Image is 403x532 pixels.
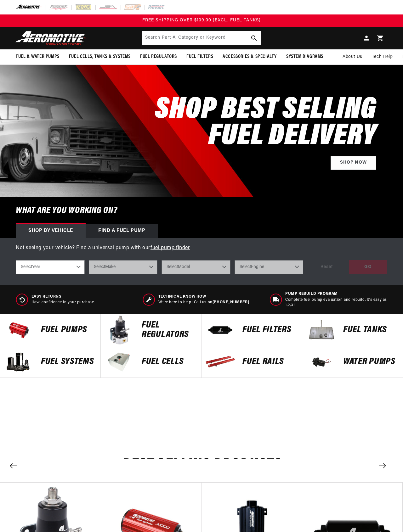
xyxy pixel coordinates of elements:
img: Fuel Systems [3,346,35,378]
img: Fuel Pumps [3,314,35,346]
p: FUEL Cells [142,357,195,367]
span: Pump Rebuild program [285,291,387,297]
img: FUEL FILTERS [205,314,236,346]
p: Not seeing your vehicle? Find a universal pump with our [16,244,387,252]
p: We’re here to help! Call us on [158,300,249,305]
summary: Fuel & Water Pumps [11,49,64,64]
a: FUEL REGULATORS FUEL REGULATORS [101,314,201,346]
a: fuel pump finder [150,245,190,250]
h2: SHOP BEST SELLING FUEL DELIVERY [155,97,376,150]
img: FUEL Rails [205,346,236,378]
span: Technical Know How [158,294,249,300]
span: Fuel Cells, Tanks & Systems [69,53,131,60]
img: Fuel Tanks [305,314,337,346]
span: FREE SHIPPING OVER $109.00 (EXCL. FUEL TANKS) [142,18,261,23]
input: Search by Part Number, Category or Keyword [142,31,261,45]
span: Fuel Regulators [140,53,177,60]
summary: Fuel Regulators [135,49,182,64]
p: Water Pumps [343,357,396,367]
summary: Fuel Filters [182,49,218,64]
img: Aeromotive [14,31,92,46]
img: FUEL REGULATORS [104,314,135,346]
p: Fuel Tanks [343,325,396,335]
a: Shop Now [331,156,376,170]
a: FUEL Rails FUEL Rails [201,346,302,378]
button: Next slide [375,459,389,473]
button: search button [247,31,261,45]
img: Water Pumps [305,346,337,378]
p: FUEL REGULATORS [142,321,195,339]
select: Year [16,260,85,274]
span: Tech Help [372,53,393,60]
span: Accessories & Specialty [223,53,277,60]
img: FUEL Cells [104,346,135,378]
span: Fuel Filters [186,53,213,60]
a: FUEL FILTERS FUEL FILTERS [201,314,302,346]
p: Fuel Pumps [41,325,94,335]
div: Find a Fuel Pump [86,224,158,238]
p: Complete fuel pump evaluation and rebuild. It's easy as 1,2,3! [285,297,387,308]
span: Fuel & Water Pumps [16,53,60,60]
a: FUEL Cells FUEL Cells [101,346,201,378]
button: Previous slide [6,459,20,473]
a: Fuel Tanks Fuel Tanks [302,314,403,346]
p: FUEL FILTERS [242,325,296,335]
summary: Accessories & Specialty [218,49,281,64]
select: Make [89,260,158,274]
select: Model [162,260,230,274]
select: Engine [235,260,304,274]
p: FUEL Rails [242,357,296,367]
span: About Us [343,54,362,59]
span: Easy Returns [31,294,95,300]
div: Shop by vehicle [16,224,86,238]
p: Fuel Systems [41,357,94,367]
a: Water Pumps Water Pumps [302,346,403,378]
summary: Fuel Cells, Tanks & Systems [64,49,135,64]
span: System Diagrams [286,53,323,60]
summary: System Diagrams [281,49,328,64]
a: [PHONE_NUMBER] [213,300,249,304]
summary: Tech Help [367,49,397,64]
a: About Us [338,49,367,64]
p: Have confidence in your purchase. [31,300,95,305]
